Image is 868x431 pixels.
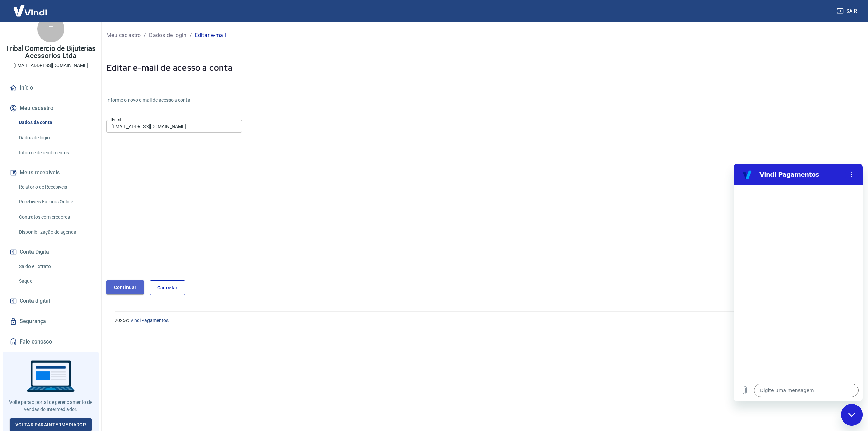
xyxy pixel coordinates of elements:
[16,180,93,194] a: Relatório de Recebíveis
[37,15,64,42] div: T
[835,5,860,17] button: Sair
[106,62,860,73] p: Editar e-mail de acesso a conta
[111,117,121,122] label: E-mail
[106,280,144,294] button: Continuar
[115,317,852,324] p: 2025 ©
[16,195,93,209] a: Recebíveis Futuros Online
[16,116,93,130] a: Dados da conta
[8,165,93,180] button: Meus recebíveis
[149,31,187,39] p: Dados de login
[8,0,52,21] img: Vindi
[8,294,93,309] a: Conta digital
[16,225,93,239] a: Disponibilização de agenda
[195,31,226,39] p: Editar e-mail
[150,280,185,295] a: Cancelar
[106,97,609,104] p: Informe o novo e-mail de acesso a conta
[144,31,146,39] p: /
[16,131,93,145] a: Dados de login
[16,210,93,224] a: Contratos com credores
[190,31,192,39] p: /
[8,101,93,116] button: Meu cadastro
[841,404,863,426] iframe: Botão para abrir a janela de mensagens, conversa em andamento
[8,334,93,349] a: Fale conosco
[20,296,50,306] span: Conta digital
[734,164,863,401] iframe: Janela de mensagens
[130,318,169,323] a: Vindi Pagamentos
[8,244,93,259] button: Conta Digital
[106,31,141,39] p: Meu cadastro
[8,80,93,95] a: Início
[16,274,93,288] a: Saque
[5,45,96,59] p: Tribal Comercio de Bijuterias Acessorios Ltda
[13,62,88,69] p: [EMAIL_ADDRESS][DOMAIN_NAME]
[8,314,93,329] a: Segurança
[16,259,93,273] a: Saldo e Extrato
[16,146,93,160] a: Informe de rendimentos
[10,418,92,431] a: Voltar paraIntermediador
